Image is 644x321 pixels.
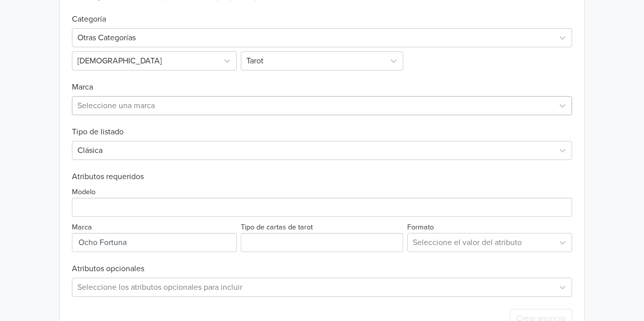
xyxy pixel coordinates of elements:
h6: Atributos opcionales [72,264,572,274]
label: Tipo de cartas de tarot [241,222,313,233]
label: Formato [407,222,434,233]
h6: Categoría [72,3,572,24]
label: Marca [72,222,92,233]
h6: Marca [72,70,572,92]
h6: Tipo de listado [72,115,572,137]
label: Modelo [72,187,96,198]
h6: Atributos requeridos [72,172,572,182]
